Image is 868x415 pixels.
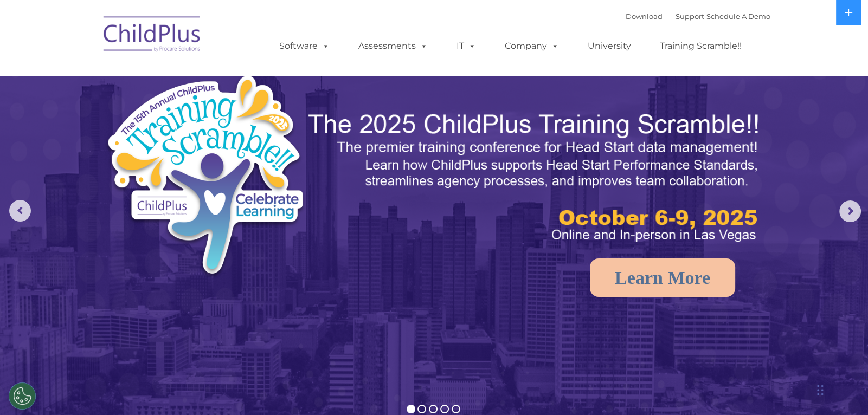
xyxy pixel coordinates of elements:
span: Phone number [151,116,197,124]
img: ChildPlus by Procare Solutions [98,9,207,63]
a: Company [494,35,570,57]
div: Drag [817,374,824,406]
a: Learn More [590,258,735,297]
a: Schedule A Demo [706,12,770,21]
a: University [577,35,642,57]
a: Training Scramble!! [649,35,753,57]
a: Software [268,35,340,57]
a: Download [626,12,663,21]
font: | [626,12,770,21]
iframe: Chat Widget [691,298,868,415]
a: Assessments [348,35,439,57]
a: Support [676,12,704,21]
a: IT [446,35,487,57]
button: Cookies Settings [9,382,36,410]
span: Last name [151,72,184,80]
